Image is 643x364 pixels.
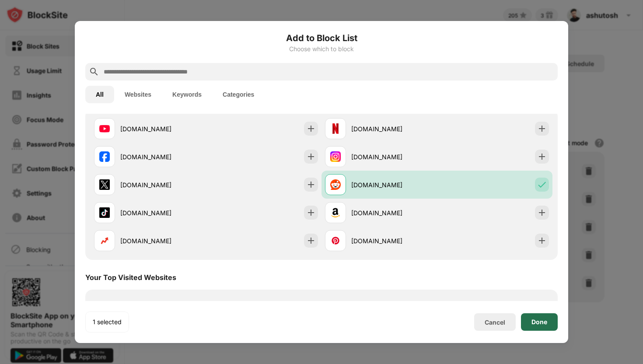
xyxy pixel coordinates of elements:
[85,273,176,282] div: Your Top Visited Websites
[531,318,547,325] div: Done
[114,86,162,103] button: Websites
[330,207,341,218] img: favicons
[120,152,206,161] div: [DOMAIN_NAME]
[85,31,558,45] h6: Add to Block List
[85,45,558,52] div: Choose which to block
[120,208,206,217] div: [DOMAIN_NAME]
[99,151,110,162] img: favicons
[330,151,341,162] img: favicons
[93,318,122,326] div: 1 selected
[330,179,341,190] img: favicons
[351,152,437,161] div: [DOMAIN_NAME]
[162,86,212,103] button: Keywords
[120,236,206,245] div: [DOMAIN_NAME]
[85,86,114,103] button: All
[99,235,110,246] img: favicons
[120,124,206,133] div: [DOMAIN_NAME]
[120,180,206,189] div: [DOMAIN_NAME]
[351,124,437,133] div: [DOMAIN_NAME]
[99,207,110,218] img: favicons
[351,180,437,189] div: [DOMAIN_NAME]
[351,236,437,245] div: [DOMAIN_NAME]
[212,86,265,103] button: Categories
[485,318,505,326] div: Cancel
[89,66,99,77] img: search.svg
[351,208,437,217] div: [DOMAIN_NAME]
[99,179,110,190] img: favicons
[99,123,110,134] img: favicons
[301,300,342,342] img: personal-suggestions.svg
[330,123,341,134] img: favicons
[330,235,341,246] img: favicons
